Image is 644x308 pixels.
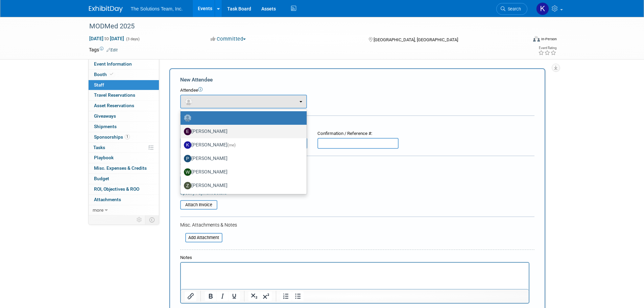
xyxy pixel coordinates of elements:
a: Travel Reservations [89,90,159,100]
iframe: Rich Text Area [181,263,529,289]
span: Sponsorships [94,134,130,140]
a: Giveaways [89,111,159,121]
td: Toggle Event Tabs [145,215,159,224]
label: [PERSON_NAME] [184,140,300,150]
label: [PERSON_NAME] [184,180,300,191]
a: Tasks [89,143,159,153]
span: [DATE] [DATE] [89,35,124,42]
span: The Solutions Team, Inc. [131,6,183,11]
a: Booth [89,70,159,80]
a: Search [496,3,527,15]
span: Shipments [94,124,117,129]
a: Shipments [89,122,159,132]
span: Booth [94,72,115,77]
i: Booth reservation complete [110,72,113,76]
span: Staff [94,82,104,88]
span: Giveaways [94,113,116,119]
button: Insert/edit link [185,291,196,301]
span: ROI, Objectives & ROO [94,186,139,192]
div: Misc. Attachments & Notes [180,221,534,228]
a: Asset Reservations [89,101,159,111]
img: K.jpg [184,141,191,149]
span: more [93,207,103,213]
div: Registration / Ticket Info (optional) [180,120,534,127]
label: [PERSON_NAME] [184,167,300,177]
div: Cost: [180,161,534,168]
label: [PERSON_NAME] [184,153,300,164]
img: P.jpg [184,155,191,162]
img: ExhibitDay [89,6,123,13]
button: Bold [205,291,216,301]
div: Confirmation / Reference #: [317,131,399,137]
span: Budget [94,176,109,181]
div: Event Rating [538,46,556,50]
span: Playbook [94,155,114,160]
a: Edit [106,48,118,52]
span: Travel Reservations [94,92,135,98]
span: Event Information [94,61,132,67]
div: In-Person [541,37,557,42]
img: Format-Inperson.png [533,36,540,42]
span: [GEOGRAPHIC_DATA], [GEOGRAPHIC_DATA] [374,37,458,42]
span: (3 days) [125,37,140,41]
button: Underline [229,291,240,301]
div: Notes [180,255,529,261]
button: Bullet list [292,291,304,301]
img: Unassigned-User-Icon.png [184,114,191,122]
span: Tasks [93,145,105,150]
a: Specify Payment Details [180,190,227,195]
button: Italic [217,291,228,301]
label: [PERSON_NAME] [184,126,300,137]
div: New Attendee [180,76,534,84]
span: to [103,36,110,41]
span: (me) [228,143,236,147]
span: Search [505,6,521,11]
a: Event Information [89,59,159,69]
img: E.jpg [184,128,191,135]
button: Committed [208,35,248,43]
td: Personalize Event Tab Strip [134,215,145,224]
a: Attachments [89,195,159,205]
a: Budget [89,174,159,184]
div: MODMed 2025 [87,20,517,32]
a: more [89,205,159,215]
span: Asset Reservations [94,103,134,108]
img: Kaelon Harris [536,2,549,15]
a: Staff [89,80,159,90]
span: Attachments [94,197,121,202]
td: Tags [89,46,118,53]
button: Superscript [260,291,272,301]
a: Sponsorships1 [89,132,159,142]
a: Playbook [89,153,159,163]
span: 1 [125,134,130,139]
img: Z.jpg [184,182,191,189]
button: Numbered list [280,291,292,301]
div: Event Format [487,35,557,45]
a: ROI, Objectives & ROO [89,184,159,194]
a: Misc. Expenses & Credits [89,163,159,173]
span: Misc. Expenses & Credits [94,165,147,171]
div: Attendee [180,87,534,94]
img: W.jpg [184,168,191,176]
button: Subscript [248,291,260,301]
